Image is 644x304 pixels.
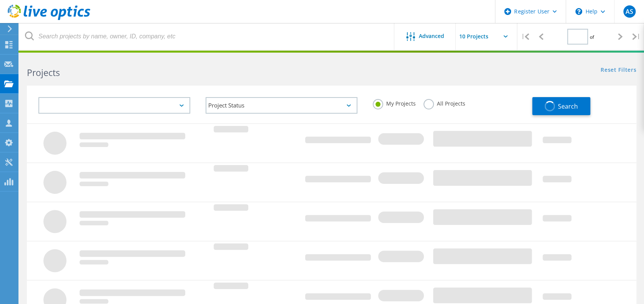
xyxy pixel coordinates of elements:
[628,23,644,50] div: |
[601,67,636,74] a: Reset Filters
[19,23,395,50] input: Search projects by name, owner, ID, company, etc
[423,99,465,106] label: All Projects
[517,23,533,50] div: |
[590,34,594,40] span: of
[373,99,416,106] label: My Projects
[558,102,578,111] span: Search
[419,33,444,39] span: Advanced
[206,97,357,114] div: Project Status
[532,97,590,115] button: Search
[625,8,633,15] span: AS
[8,16,90,21] a: Live Optics Dashboard
[27,66,60,79] b: Projects
[575,8,582,15] svg: \n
